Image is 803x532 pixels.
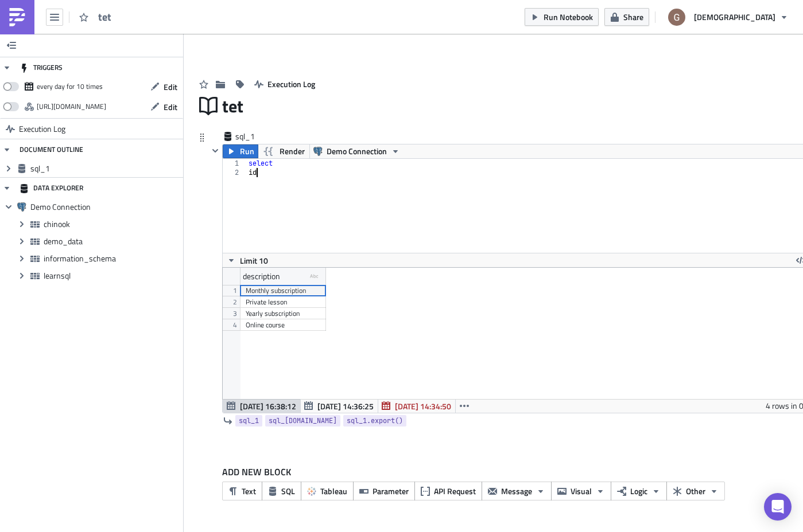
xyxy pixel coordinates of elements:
[164,81,177,93] span: Edit
[300,399,378,413] button: [DATE] 14:36:25
[222,482,262,500] button: Text
[309,144,404,158] button: Demo Connection
[223,159,246,168] div: 1
[353,482,415,500] button: Parameter
[571,485,592,497] span: Visual
[666,482,725,500] button: Other
[265,415,340,427] a: sql_[DOMAIN_NAME]
[301,482,354,500] button: Tableau
[414,482,482,500] button: API Request
[280,144,305,158] span: Render
[44,236,180,247] span: demo_data
[320,485,347,497] span: Tableau
[395,400,451,412] span: [DATE] 14:34:50
[482,482,552,500] button: Message
[667,7,686,27] img: Avatar
[611,482,667,500] button: Logic
[223,168,246,177] div: 2
[235,131,281,142] span: sql_1
[630,485,647,497] span: Logic
[20,139,83,160] div: DOCUMENT OUTLINE
[208,144,222,158] button: Hide content
[223,253,272,267] button: Limit 10
[145,78,183,96] button: Edit
[30,163,180,174] span: sql_1
[240,255,268,267] span: Limit 10
[240,144,254,158] span: Run
[44,219,180,229] span: chinook
[19,119,65,139] span: Execution Log
[240,400,296,412] span: [DATE] 16:38:12
[223,399,301,413] button: [DATE] 16:38:12
[243,268,280,285] div: description
[373,485,409,497] span: Parameter
[343,415,406,427] a: sql_1.export()
[246,319,320,331] div: Online course
[37,78,103,95] div: every day for 10 times
[347,415,403,427] span: sql_1.export()
[764,493,792,521] div: Open Intercom Messenger
[44,271,180,281] span: learnsql
[222,95,268,117] span: tet
[30,202,180,212] span: Demo Connection
[20,178,83,198] div: DATA EXPLORER
[269,415,337,427] span: sql_[DOMAIN_NAME]
[378,399,456,413] button: [DATE] 14:34:50
[223,144,258,158] button: Run
[249,75,321,93] button: Execution Log
[281,485,295,497] span: SQL
[239,415,259,427] span: sql_1
[258,144,310,158] button: Render
[246,285,320,296] div: Monthly subscription
[661,5,794,30] button: [DEMOGRAPHIC_DATA]
[44,253,180,264] span: information_schema
[604,8,649,26] button: Share
[246,308,320,319] div: Yearly subscription
[164,101,177,113] span: Edit
[525,8,599,26] button: Run Notebook
[246,296,320,308] div: Private lesson
[551,482,611,500] button: Visual
[544,11,593,23] span: Run Notebook
[8,8,26,26] img: PushMetrics
[623,11,643,23] span: Share
[317,400,374,412] span: [DATE] 14:36:25
[686,485,705,497] span: Other
[242,485,256,497] span: Text
[267,78,315,90] span: Execution Log
[694,11,775,23] span: [DEMOGRAPHIC_DATA]
[145,98,183,116] button: Edit
[434,485,476,497] span: API Request
[262,482,301,500] button: SQL
[20,57,63,78] div: TRIGGERS
[235,415,262,427] a: sql_1
[327,144,387,158] span: Demo Connection
[37,98,106,115] div: https://pushmetrics.io/api/v1/report/75rg7ZPrBM/webhook?token=c664b6a5d191496fa8b615f6336c426d
[501,485,532,497] span: Message
[98,10,144,24] span: tet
